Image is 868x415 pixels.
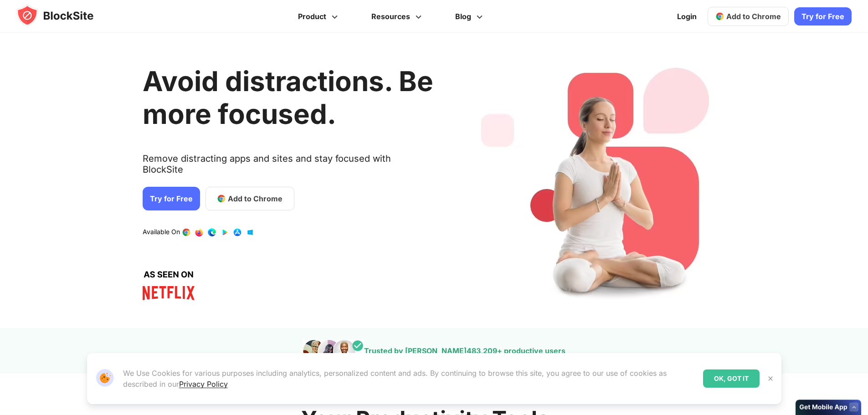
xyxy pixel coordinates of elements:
img: blocksite-icon.5d769676.svg [16,5,111,26]
img: Close [767,375,774,382]
img: pepole images [303,339,364,362]
a: Add to Chrome [205,187,294,210]
button: Close [765,373,776,384]
img: chrome-icon.svg [715,12,724,21]
a: Try for Free [143,187,200,210]
a: Try for Free [794,7,852,26]
a: Add to Chrome [708,7,789,26]
span: Add to Chrome [228,193,282,204]
text: Remove distracting apps and sites and stay focused with BlockSite [143,153,433,182]
p: We Use Cookies for various purposes including analytics, personalized content and ads. By continu... [123,368,696,389]
div: OK, GOT IT [703,369,760,388]
a: Login [672,5,702,27]
h1: Avoid distractions. Be more focused. [143,65,433,130]
span: Add to Chrome [726,12,781,21]
text: Available On [143,228,180,237]
a: Privacy Policy [179,379,228,389]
